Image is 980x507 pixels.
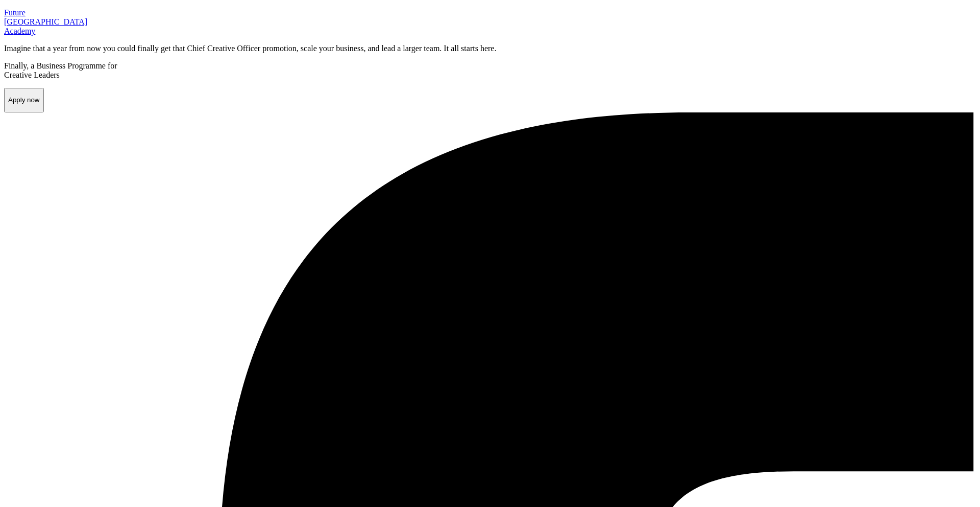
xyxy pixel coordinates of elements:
[4,44,976,53] p: Imagine that a year from now you could finally get that Chief Creative Officer promotion, scale y...
[4,61,976,80] p: Finally, a Business Programme for Creative Leaders
[8,96,40,104] p: Apply now
[4,8,976,36] p: F t re [GEOGRAPHIC_DATA] c demy
[4,27,10,35] span: A
[14,27,17,35] span: a
[4,8,976,36] a: Future[GEOGRAPHIC_DATA]Academy
[15,8,19,17] span: u
[4,88,44,112] button: Apply now
[9,8,13,17] span: u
